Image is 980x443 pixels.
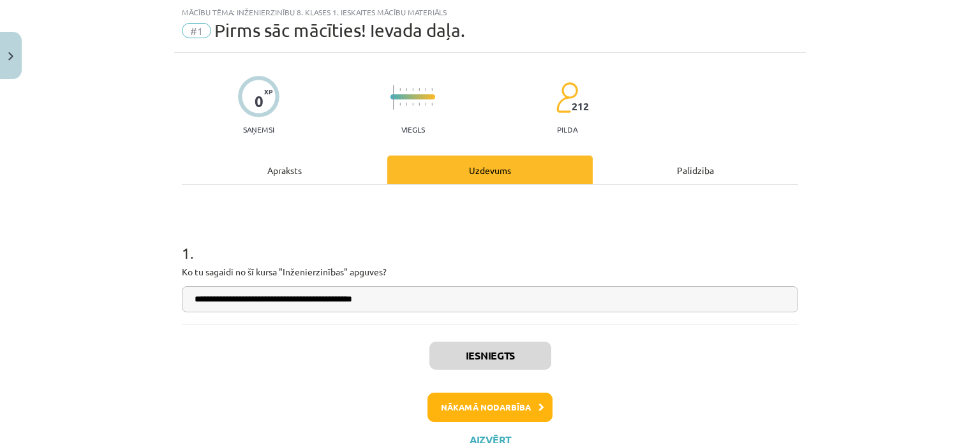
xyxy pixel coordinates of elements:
img: icon-short-line-57e1e144782c952c97e751825c79c345078a6d821885a25fce030b3d8c18986b.svg [406,103,407,106]
div: 0 [255,92,264,110]
img: icon-short-line-57e1e144782c952c97e751825c79c345078a6d821885a25fce030b3d8c18986b.svg [425,103,426,106]
div: Uzdevums [387,156,593,184]
span: XP [264,88,272,95]
div: Mācību tēma: Inženierzinību 8. klases 1. ieskaites mācību materiāls [182,8,798,17]
span: Pirms sāc mācīties! Ievada daļa. [214,20,465,41]
img: icon-short-line-57e1e144782c952c97e751825c79c345078a6d821885a25fce030b3d8c18986b.svg [419,103,420,106]
p: Ko tu sagaidi no šī kursa "Inženierzinības" apguves? [182,265,798,279]
img: icon-short-line-57e1e144782c952c97e751825c79c345078a6d821885a25fce030b3d8c18986b.svg [425,88,426,91]
img: icon-short-line-57e1e144782c952c97e751825c79c345078a6d821885a25fce030b3d8c18986b.svg [399,103,401,106]
img: icon-long-line-d9ea69661e0d244f92f715978eff75569469978d946b2353a9bb055b3ed8787d.svg [393,85,394,110]
button: Nākamā nodarbība [427,393,553,422]
img: icon-short-line-57e1e144782c952c97e751825c79c345078a6d821885a25fce030b3d8c18986b.svg [412,103,413,106]
img: students-c634bb4e5e11cddfef0936a35e636f08e4e9abd3cc4e673bd6f9a4125e45ecb1.svg [556,82,578,113]
span: 212 [572,101,589,112]
img: icon-short-line-57e1e144782c952c97e751825c79c345078a6d821885a25fce030b3d8c18986b.svg [431,88,433,91]
h1: 1 . [182,222,798,261]
img: icon-short-line-57e1e144782c952c97e751825c79c345078a6d821885a25fce030b3d8c18986b.svg [419,88,420,91]
img: icon-short-line-57e1e144782c952c97e751825c79c345078a6d821885a25fce030b3d8c18986b.svg [412,88,413,91]
p: Saņemsi [238,125,279,134]
img: icon-close-lesson-0947bae3869378f0d4975bcd49f059093ad1ed9edebbc8119c70593378902aed.svg [8,52,13,61]
img: icon-short-line-57e1e144782c952c97e751825c79c345078a6d821885a25fce030b3d8c18986b.svg [431,103,433,106]
div: Palīdzība [593,156,798,184]
img: icon-short-line-57e1e144782c952c97e751825c79c345078a6d821885a25fce030b3d8c18986b.svg [406,88,407,91]
p: Viegls [401,125,425,134]
p: pilda [557,125,577,134]
div: Apraksts [182,156,387,184]
button: Iesniegts [429,342,551,370]
span: #1 [182,23,211,38]
img: icon-short-line-57e1e144782c952c97e751825c79c345078a6d821885a25fce030b3d8c18986b.svg [399,88,401,91]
